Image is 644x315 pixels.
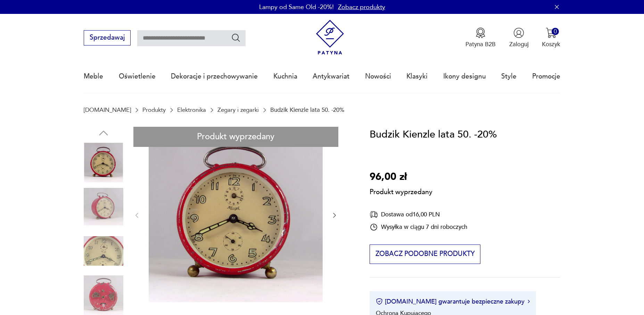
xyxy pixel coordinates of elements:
[528,300,530,303] img: Ikona strzałki w prawo
[509,27,529,48] button: Zaloguj
[84,107,131,113] a: [DOMAIN_NAME]
[376,297,530,306] button: [DOMAIN_NAME] gwarantuje bezpieczne zakupy
[542,40,560,48] p: Koszyk
[509,40,529,48] p: Zaloguj
[370,169,432,185] p: 96,00 zł
[406,60,428,92] a: Klasyki
[532,60,560,92] a: Promocje
[465,27,496,48] button: Patyna B2B
[313,20,348,55] img: Patyna - sklep z meblami i dekoracjami vintage
[273,60,297,92] a: Kuchnia
[142,107,166,113] a: Produkty
[370,185,432,197] p: Produkt wyprzedany
[84,60,103,92] a: Meble
[370,223,467,231] div: Wysyłka w ciągu 7 dni roboczych
[376,298,383,305] img: Ikona certyfikatu
[365,60,391,92] a: Nowości
[513,27,524,38] img: Ikonka użytkownika
[231,33,241,43] button: Szukaj
[475,27,486,38] img: Ikona medalu
[370,244,480,264] button: Zobacz podobne produkty
[313,60,349,92] a: Antykwariat
[370,127,497,143] h1: Budzik Kienzle lata 50. -20%
[259,3,334,11] p: Lampy od Same Old -20%!
[171,60,258,92] a: Dekoracje i przechowywanie
[270,107,344,113] p: Budzik Kienzle lata 50. -20%
[465,40,496,48] p: Patyna B2B
[84,35,131,41] a: Sprzedawaj
[443,60,486,92] a: Ikony designu
[552,28,559,35] div: 0
[338,3,385,11] a: Zobacz produkty
[84,30,131,45] button: Sprzedawaj
[370,210,378,219] img: Ikona dostawy
[542,27,560,48] button: 0Koszyk
[370,210,467,219] div: Dostawa od 16,00 PLN
[546,27,556,38] img: Ikona koszyka
[217,107,259,113] a: Zegary i zegarki
[501,60,517,92] a: Style
[465,27,496,48] a: Ikona medaluPatyna B2B
[177,107,206,113] a: Elektronika
[119,60,156,92] a: Oświetlenie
